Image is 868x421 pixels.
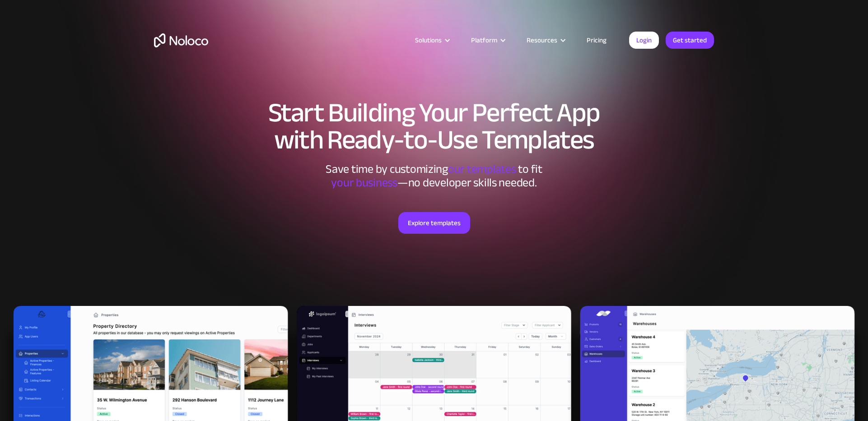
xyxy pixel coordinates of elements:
[404,34,460,46] div: Solutions
[460,34,515,46] div: Platform
[515,34,575,46] div: Resources
[331,171,397,194] span: your business
[448,158,516,180] span: our templates
[666,32,714,49] a: Get started
[154,33,208,47] a: home
[575,34,618,46] a: Pricing
[629,32,659,49] a: Login
[299,162,569,190] div: Save time by customizing to fit ‍ —no developer skills needed.
[154,99,714,153] h1: Start Building Your Perfect App with Ready-to-Use Templates
[415,34,442,46] div: Solutions
[471,34,497,46] div: Platform
[527,34,557,46] div: Resources
[398,212,470,234] a: Explore templates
